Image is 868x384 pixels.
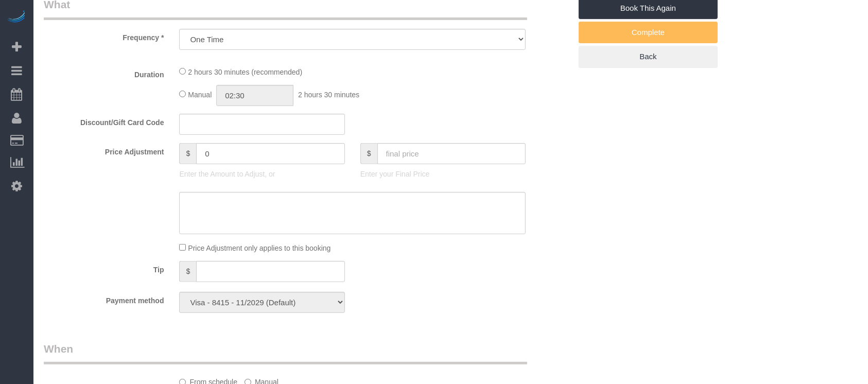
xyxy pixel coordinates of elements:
span: Price Adjustment only applies to this booking [188,244,331,252]
span: Manual [188,91,212,99]
label: Frequency * [36,29,171,43]
label: Payment method [36,292,171,306]
span: $ [360,143,377,164]
span: $ [179,261,196,282]
label: Price Adjustment [36,143,171,157]
span: 2 hours 30 minutes (recommended) [188,68,302,76]
label: Tip [36,261,171,275]
input: final price [377,143,526,164]
span: 2 hours 30 minutes [298,91,359,99]
span: $ [179,143,196,164]
p: Enter the Amount to Adjust, or [179,169,344,179]
label: Duration [36,66,171,80]
a: Back [579,46,718,67]
label: Discount/Gift Card Code [36,114,171,128]
img: Automaid Logo [6,10,27,25]
p: Enter your Final Price [360,169,526,179]
legend: When [44,341,527,364]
